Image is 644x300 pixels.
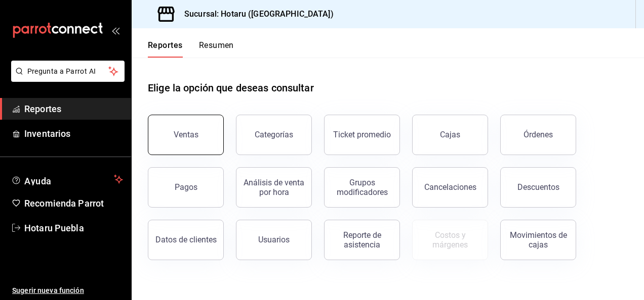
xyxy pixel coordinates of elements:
div: Cajas [440,130,460,139]
div: Ventas [174,130,198,139]
div: Pagos [175,182,197,192]
button: Datos de clientes [148,220,224,260]
span: Hotaru Puebla [24,221,123,235]
a: Pregunta a Parrot AI [7,73,125,84]
button: Grupos modificadores [324,167,400,208]
span: Pregunta a Parrot AI [27,66,109,77]
div: Cancelaciones [424,182,476,192]
div: Descuentos [517,182,559,192]
button: Reporte de asistencia [324,220,400,260]
span: Ayuda [24,173,110,185]
button: Descuentos [500,167,576,208]
div: Movimientos de cajas [507,230,570,249]
span: Inventarios [24,127,123,140]
div: navigation tabs [148,40,234,58]
button: Contrata inventarios para ver este reporte [412,220,488,260]
button: Pregunta a Parrot AI [11,61,125,82]
button: Usuarios [236,220,312,260]
button: Cancelaciones [412,167,488,208]
button: Ventas [148,115,224,155]
div: Costos y márgenes [419,230,481,249]
h3: Sucursal: Hotaru ([GEOGRAPHIC_DATA]) [176,8,334,20]
div: Grupos modificadores [331,178,393,197]
button: Pagos [148,167,224,208]
h1: Elige la opción que deseas consultar [148,80,314,95]
button: Movimientos de cajas [500,220,576,260]
div: Categorías [255,130,293,139]
span: Sugerir nueva función [12,285,123,296]
div: Reporte de asistencia [331,230,393,249]
button: open_drawer_menu [111,26,119,34]
button: Ticket promedio [324,115,400,155]
div: Análisis de venta por hora [243,178,305,197]
span: Recomienda Parrot [24,196,123,210]
button: Resumen [199,40,234,58]
button: Análisis de venta por hora [236,167,312,208]
button: Reportes [148,40,183,58]
button: Cajas [412,115,488,155]
div: Ticket promedio [333,130,391,139]
button: Órdenes [500,115,576,155]
span: Reportes [24,102,123,116]
div: Órdenes [524,130,553,139]
div: Usuarios [258,235,290,244]
div: Datos de clientes [155,235,217,244]
button: Categorías [236,115,312,155]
